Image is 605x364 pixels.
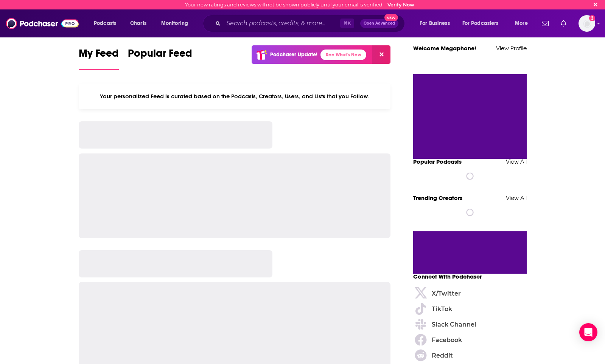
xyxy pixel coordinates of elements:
a: Trending Creators [413,194,462,201]
div: Open Intercom Messenger [579,323,597,341]
img: User Profile [579,15,595,32]
span: Podcasts [94,18,116,29]
a: Show notifications dropdown [539,17,552,30]
span: Logged in as MegaphoneSupport [579,15,595,32]
span: ⌘ K [340,19,354,28]
span: For Business [420,18,450,29]
p: Podchaser Update! [270,51,317,58]
a: Welcome Megaphone! [413,45,476,52]
button: open menu [457,17,510,29]
a: Facebook [413,334,527,346]
button: open menu [415,17,459,29]
span: More [515,18,528,29]
button: open menu [510,17,537,29]
a: TikTok [413,303,527,315]
span: Popular Feed [128,47,192,64]
a: See What's New [320,50,366,60]
span: X/Twitter [432,291,461,297]
span: Slack Channel [432,322,476,328]
div: Your new ratings and reviews will not be shown publicly until your email is verified. [185,2,414,8]
img: Podchaser - Follow, Share and Rate Podcasts [6,16,79,31]
span: Facebook [432,337,462,343]
div: Search podcasts, credits, & more... [210,15,412,32]
span: Reddit [432,353,453,359]
div: Your personalized Feed is curated based on the Podcasts, Creators, Users, and Lists that you Follow. [79,84,391,109]
span: Monitoring [161,18,188,29]
a: Popular Feed [128,47,192,70]
a: Slack Channel [413,318,527,331]
input: Search podcasts, credits, & more... [224,17,340,29]
a: View Profile [496,45,527,52]
span: Connect With Podchaser [413,273,482,280]
a: View All [506,194,527,201]
a: View All [506,158,527,165]
button: Open AdvancedNew [360,19,398,28]
a: X/Twitter [413,287,527,300]
span: New [384,14,398,21]
a: Reddit [413,349,527,362]
a: Show notifications dropdown [558,17,569,30]
svg: Email not verified [589,15,595,21]
a: Verify Now [387,2,414,8]
a: My Feed [79,47,119,70]
span: My Feed [79,47,119,64]
button: open menu [156,17,198,29]
span: For Podcasters [462,18,499,29]
button: open menu [89,17,126,29]
a: Charts [125,17,151,29]
span: Open Advanced [364,22,395,25]
a: Popular Podcasts [413,158,462,165]
span: Charts [130,18,146,29]
button: Show profile menu [579,15,595,32]
span: TikTok [432,306,452,312]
